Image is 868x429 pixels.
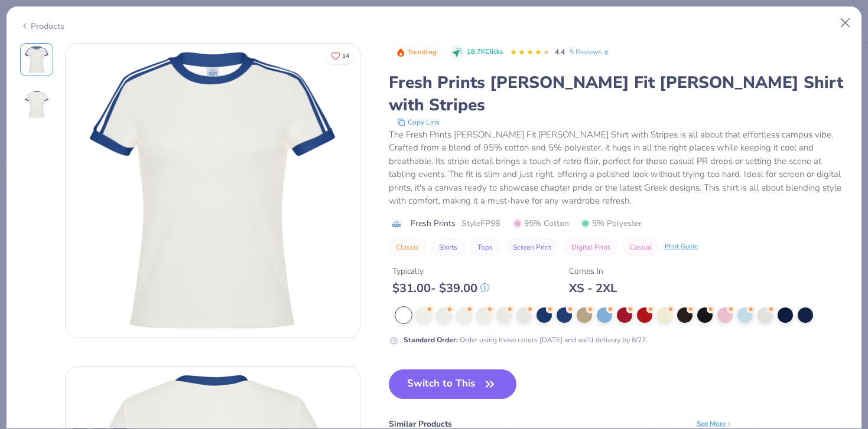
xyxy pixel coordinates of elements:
[392,281,489,296] div: $ 31.00 - $ 39.00
[22,90,51,119] img: Back
[470,239,500,256] button: Tops
[697,418,733,429] div: See More
[665,242,698,252] div: Print Guide
[389,239,426,256] button: Classic
[467,47,503,57] span: 18.7K Clicks
[411,217,456,230] span: Fresh Prints
[396,48,405,57] img: Trending sort
[513,217,569,230] span: 95% Cotton
[404,335,458,345] strong: Standard Order :
[506,239,558,256] button: Screen Print
[432,239,464,256] button: Shirts
[66,44,360,338] img: Front
[570,47,610,57] a: 5 Reviews
[569,281,617,296] div: XS - 2XL
[564,239,617,256] button: Digital Print
[389,219,405,228] img: brand logo
[408,49,437,55] span: Trending
[22,45,51,74] img: Front
[404,335,648,345] div: Order using these colors [DATE] and we’ll delivery by 8/27.
[461,217,500,230] span: Style FP98
[390,45,443,60] button: Badge Button
[392,265,489,277] div: Typically
[326,47,355,64] button: Like
[389,369,517,399] button: Switch to This
[389,128,849,208] div: The Fresh Prints [PERSON_NAME] Fit [PERSON_NAME] Shirt with Stripes is all about that effortless ...
[569,265,617,277] div: Comes In
[555,47,565,57] span: 4.4
[389,71,849,116] div: Fresh Prints [PERSON_NAME] Fit [PERSON_NAME] Shirt with Stripes
[834,12,857,34] button: Close
[581,217,642,230] span: 5% Polyester
[394,116,443,128] button: copy to clipboard
[623,239,659,256] button: Casual
[342,53,349,59] span: 14
[510,43,550,62] div: 4.4 Stars
[20,20,64,32] div: Products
